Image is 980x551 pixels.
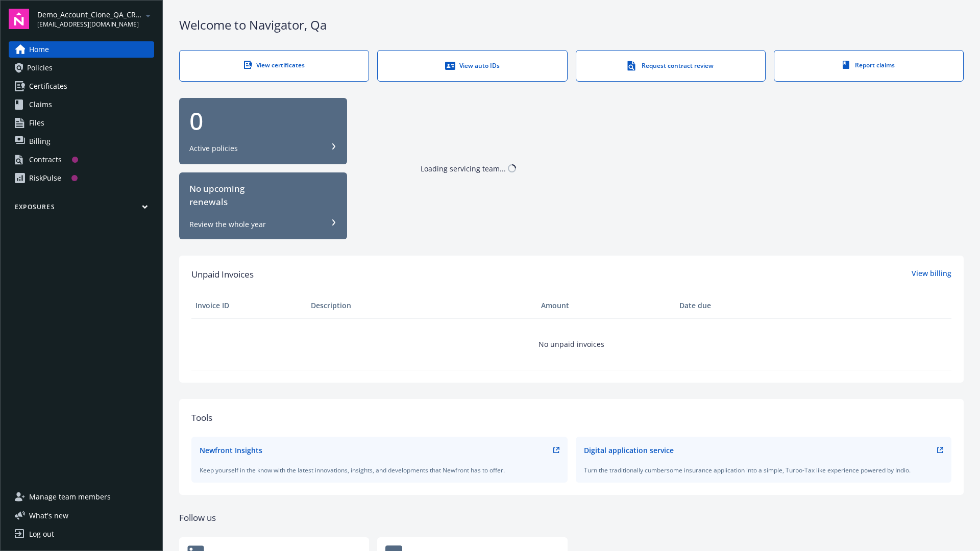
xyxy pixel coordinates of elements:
button: No upcomingrenewalsReview the whole year [179,172,347,239]
a: Request contract review [576,50,766,82]
span: Files [29,115,44,131]
a: Manage team members [9,489,154,505]
div: Digital application service [584,445,674,456]
a: View certificates [179,50,369,82]
span: Policies [27,60,53,76]
a: Policies [9,60,154,76]
a: arrowDropDown [142,9,154,21]
div: RiskPulse [29,170,61,186]
th: Description [307,293,537,318]
span: What ' s new [29,510,68,521]
div: Turn the traditionally cumbersome insurance application into a simple, Turbo-Tax like experience ... [584,466,944,474]
div: Follow us [179,511,964,524]
div: Request contract review [597,61,745,71]
span: Demo_Account_Clone_QA_CR_Tests_Prospect [37,9,142,20]
div: View certificates [200,61,348,69]
div: Tools [191,411,951,424]
div: 0 [189,109,337,133]
td: No unpaid invoices [191,318,951,370]
button: What's new [9,510,85,521]
a: View auto IDs [377,50,567,82]
a: Claims [9,96,154,113]
button: Demo_Account_Clone_QA_CR_Tests_Prospect[EMAIL_ADDRESS][DOMAIN_NAME]arrowDropDown [37,9,154,29]
div: Newfront Insights [200,445,262,456]
button: Exposures [9,203,154,215]
div: Review the whole year [189,219,266,230]
a: Certificates [9,78,154,94]
div: Contracts [29,152,62,168]
div: Loading servicing team... [421,163,506,174]
span: [EMAIL_ADDRESS][DOMAIN_NAME] [37,20,142,29]
a: Files [9,115,154,131]
a: Contracts [9,152,154,168]
a: Report claims [774,50,964,82]
button: 0Active policies [179,98,347,165]
div: View auto IDs [398,61,546,71]
div: Keep yourself in the know with the latest innovations, insights, and developments that Newfront h... [200,466,559,474]
div: Log out [29,526,54,542]
div: Active policies [189,143,238,154]
span: Billing [29,133,51,149]
span: Unpaid Invoices [191,268,254,281]
div: No upcoming renewals [189,182,337,209]
th: Amount [537,293,675,318]
span: Claims [29,96,52,113]
span: Home [29,41,49,58]
a: Billing [9,133,154,149]
a: RiskPulse [9,170,154,186]
div: Welcome to Navigator , Qa [179,16,964,34]
span: Certificates [29,78,67,94]
div: Report claims [795,61,943,69]
a: View billing [912,268,951,281]
th: Invoice ID [191,293,307,318]
a: Home [9,41,154,58]
span: Manage team members [29,489,111,505]
img: navigator-logo.svg [9,9,29,29]
th: Date due [675,293,791,318]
